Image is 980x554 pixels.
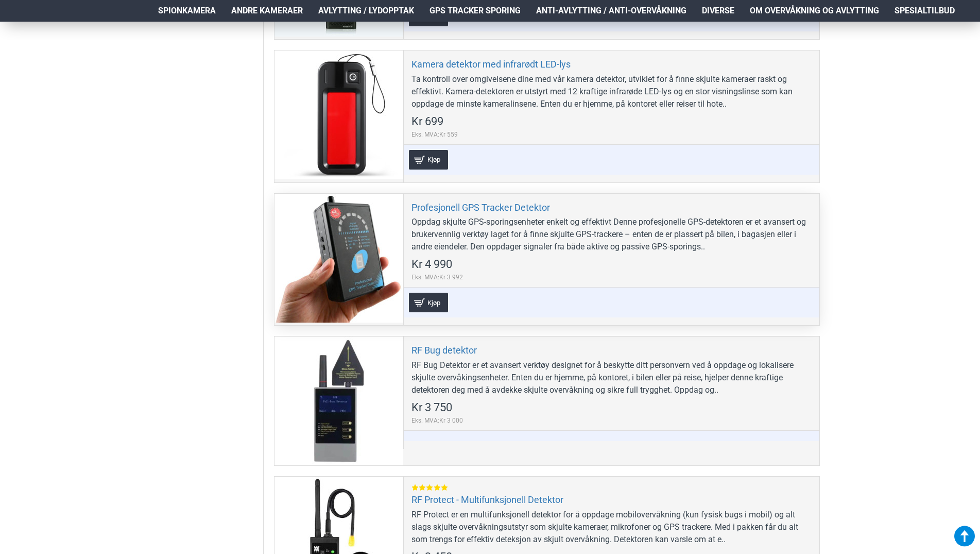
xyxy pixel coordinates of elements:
[411,130,458,139] span: Eks. MVA:Kr 559
[274,194,403,323] a: Profesjonell GPS Tracker Detektor Profesjonell GPS Tracker Detektor
[411,273,463,282] span: Eks. MVA:Kr 3 992
[411,359,812,396] div: RF Bug Detektor er et avansert verktøy designet for å beskytte ditt personvern ved å oppdage og l...
[274,51,403,179] a: Kamera detektor med infrarødt LED-lys Kamera detektor med infrarødt LED-lys
[231,5,303,17] span: Andre kameraer
[425,156,443,163] span: Kjøp
[411,494,563,506] a: RF Protect - Multifunksjonell Detektor
[274,337,403,465] a: RF Bug detektor RF Bug detektor
[429,5,521,17] span: GPS Tracker Sporing
[750,5,879,17] span: Om overvåkning og avlytting
[158,5,216,17] span: Spionkamera
[411,58,571,70] a: Kamera detektor med infrarødt LED-lys
[318,5,414,17] span: Avlytting / Lydopptak
[411,73,812,110] div: Ta kontroll over omgivelsene dine med vår kamera detektor, utviklet for å finne skjulte kameraer ...
[411,509,812,546] div: RF Protect er en multifunksjonell detektor for å oppdage mobilovervåkning (kun fysisk bugs i mobi...
[411,116,443,127] span: Kr 699
[425,299,443,306] span: Kjøp
[895,5,955,17] span: Spesialtilbud
[702,5,734,17] span: Diverse
[536,5,686,17] span: Anti-avlytting / Anti-overvåkning
[411,216,812,253] div: Oppdag skjulte GPS-sporingsenheter enkelt og effektivt Denne profesjonelle GPS-detektoren er et a...
[411,202,550,213] a: Profesjonell GPS Tracker Detektor
[411,402,452,413] span: Kr 3 750
[411,416,463,425] span: Eks. MVA:Kr 3 000
[411,344,477,356] a: RF Bug detektor
[411,259,452,270] span: Kr 4 990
